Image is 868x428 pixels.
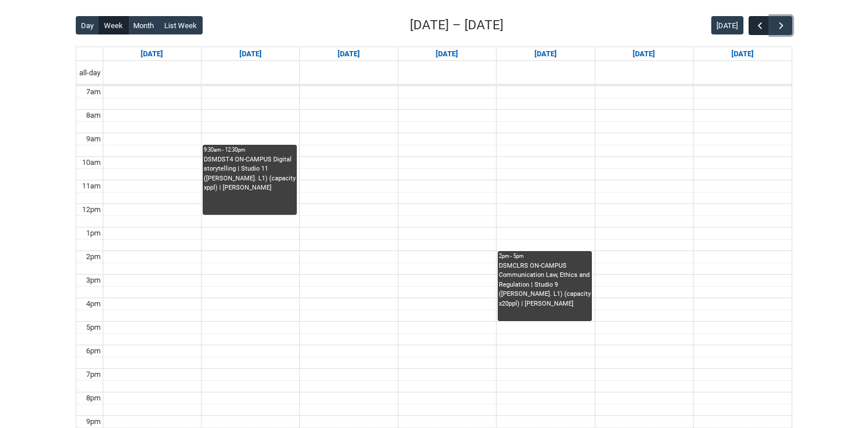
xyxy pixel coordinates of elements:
div: 9:30am - 12:30pm [204,146,296,154]
div: DSMDST4 ON-CAMPUS Digital storytelling | Studio 11 ([PERSON_NAME]. L1) (capacity xppl) | [PERSON_... [204,155,296,193]
div: 9am [84,133,103,145]
div: 1pm [84,228,103,239]
a: Go to September 22, 2025 [237,47,264,61]
h2: [DATE] – [DATE] [410,16,503,35]
div: 8pm [84,392,103,404]
div: 4pm [84,298,103,310]
div: 2pm [84,251,103,263]
button: List Week [159,16,203,34]
button: [DATE] [711,16,743,34]
div: 7am [84,86,103,98]
div: 10am [80,157,103,168]
div: 12pm [80,204,103,215]
a: Go to September 25, 2025 [532,47,559,61]
div: 7pm [84,369,103,380]
div: 8am [84,110,103,121]
a: Go to September 21, 2025 [138,47,165,61]
a: Go to September 26, 2025 [630,47,657,61]
div: 3pm [84,275,103,286]
div: 9pm [84,416,103,427]
button: Month [128,16,160,34]
button: Previous Week [749,16,770,35]
span: all-day [77,67,103,79]
a: Go to September 27, 2025 [729,47,756,61]
a: Go to September 24, 2025 [433,47,460,61]
a: Go to September 23, 2025 [335,47,362,61]
button: Day [76,16,99,34]
div: 2pm - 5pm [499,252,591,260]
div: 6pm [84,345,103,357]
button: Week [99,16,129,34]
div: 11am [80,180,103,192]
div: 5pm [84,322,103,333]
button: Next Week [770,16,792,35]
div: DSMCLRS ON-CAMPUS Communication Law, Ethics and Regulation | Studio 9 ([PERSON_NAME]. L1) (capaci... [499,261,591,309]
